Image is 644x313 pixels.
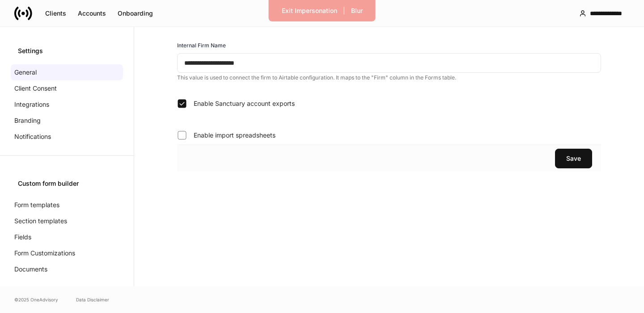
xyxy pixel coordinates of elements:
p: General [14,68,37,77]
p: Form Customizations [14,249,75,258]
p: Fields [14,233,31,242]
div: Blur [351,8,363,14]
a: Branding [11,113,123,129]
a: General [11,64,123,80]
div: Accounts [78,10,106,17]
p: Branding [14,116,41,125]
a: Notifications [11,129,123,145]
div: Clients [45,10,66,17]
p: This value is used to connect the firm to Airtable configuration. It maps to the "Firm" column in... [177,74,601,81]
span: Enable Sanctuary account exports [194,99,295,108]
p: Form templates [14,200,59,209]
button: Blur [345,4,369,18]
button: Accounts [72,6,112,21]
div: Settings [18,46,116,55]
a: Client Consent [11,80,123,96]
a: Form templates [11,197,123,213]
p: Notifications [14,132,51,141]
button: Save [555,149,592,168]
button: Exit Impersonation [276,4,343,18]
p: Documents [14,265,47,274]
a: Fields [11,229,123,245]
div: Save [566,155,581,162]
a: Integrations [11,96,123,113]
span: © 2025 OneAdvisory [14,296,58,303]
p: Integrations [14,100,49,109]
div: Onboarding [118,10,153,17]
p: Client Consent [14,84,57,93]
div: Exit Impersonation [282,8,337,14]
a: Data Disclaimer [76,296,109,303]
a: Documents [11,261,123,277]
button: Clients [39,6,72,21]
button: Onboarding [112,6,159,21]
a: Section templates [11,213,123,229]
a: Form Customizations [11,245,123,261]
span: Enable import spreadsheets [194,131,275,140]
div: Custom form builder [18,179,116,188]
p: Section templates [14,217,67,225]
h6: Internal Firm Name [177,41,226,50]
